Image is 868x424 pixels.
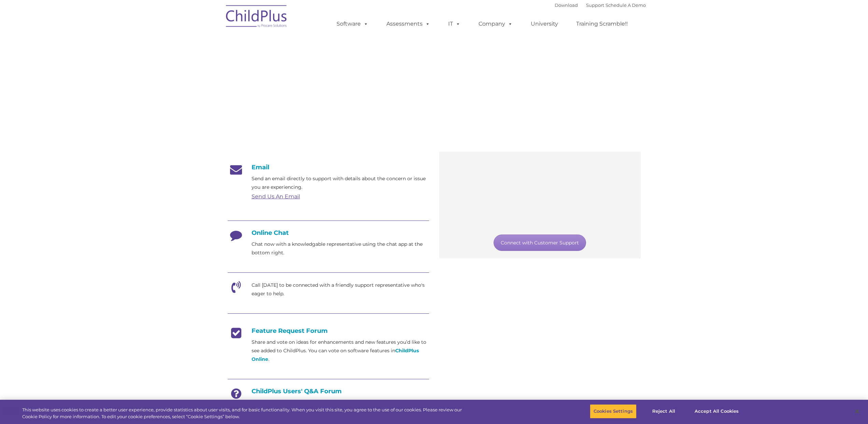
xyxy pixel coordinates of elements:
p: Share and vote on ideas for enhancements and new features you’d like to see added to ChildPlus. Y... [252,338,429,364]
p: Call [DATE] to be connected with a friendly support representative who's eager to help. [252,281,429,298]
p: Send an email directly to support with details about the concern or issue you are experiencing. [252,174,429,192]
div: This website uses cookies to create a better user experience, provide statistics about user visit... [22,407,478,420]
font: | [555,2,646,8]
a: University [524,17,565,31]
a: Send Us An Email [252,193,300,200]
a: IT [441,17,467,31]
button: Cookies Settings [590,404,637,419]
a: Training Scramble!! [569,17,635,31]
a: Download [555,2,578,8]
h4: ChildPlus Users' Q&A Forum [228,387,429,395]
p: A forum led by [PERSON_NAME] users where you can ask & answer each other’s questions about the so... [252,398,429,424]
a: Assessments [380,17,437,31]
button: Close [850,404,865,419]
a: Software [330,17,375,31]
p: Chat now with a knowledgable representative using the chat app at the bottom right. [252,240,429,257]
a: Connect with Customer Support [494,235,586,251]
h4: Email [228,164,429,171]
a: Schedule A Demo [606,2,646,8]
button: Reject All [642,404,685,419]
button: Accept All Cookies [691,404,742,419]
a: Support [586,2,604,8]
a: ChildPlus Online [252,348,419,362]
a: Company [472,17,520,31]
h4: Feature Request Forum [228,327,429,335]
img: ChildPlus by Procare Solutions [223,0,291,34]
h4: Online Chat [228,229,429,237]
